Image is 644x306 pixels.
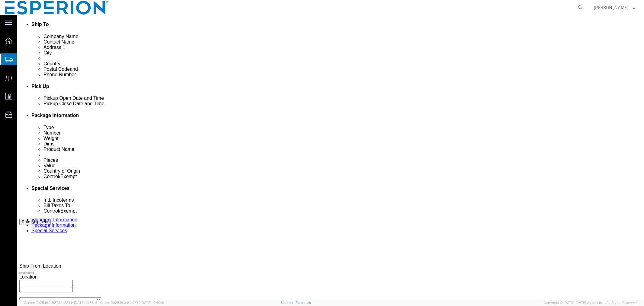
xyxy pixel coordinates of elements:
[280,301,296,304] a: Support
[594,4,628,11] span: Alexandra Breaux
[594,4,636,11] button: [PERSON_NAME]
[100,301,164,304] span: Client: 2025.16.0-8fc0770
[544,300,637,305] span: Copyright © [DATE]-[DATE] Agistix Inc., All Rights Reserved
[296,301,311,304] a: Feedback
[17,15,644,300] iframe: FS Legacy Container
[24,301,98,304] span: Server: 2025.16.0-82789e55714
[141,301,164,304] span: [DATE] 10:40:19
[74,301,98,304] span: [DATE] 10:56:16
